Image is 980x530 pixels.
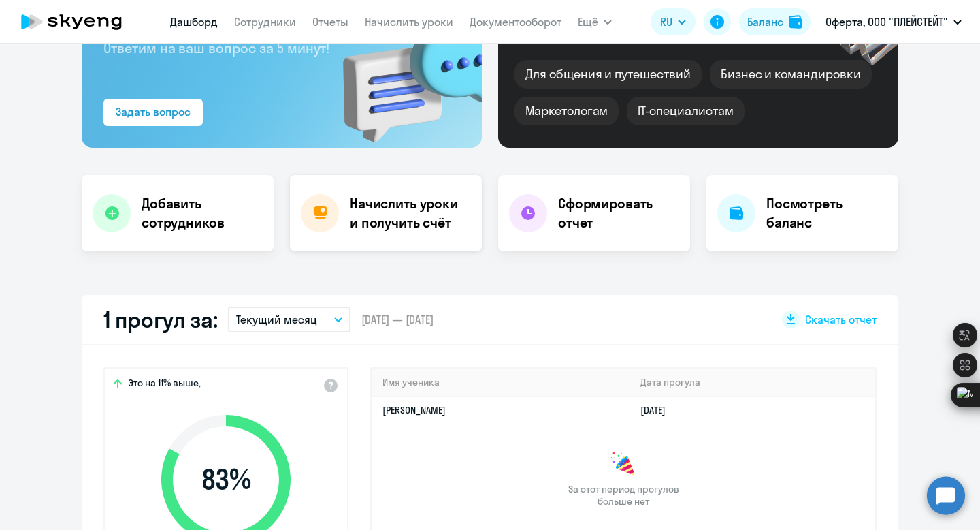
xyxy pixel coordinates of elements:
[142,194,263,232] h4: Добавить сотрудников
[651,8,696,35] button: RU
[640,404,676,416] a: [DATE]
[361,312,434,327] span: [DATE] — [DATE]
[116,104,191,120] div: Задать вопрос
[514,60,702,89] div: Для общения и путешествий
[372,369,630,396] th: Имя ученика
[766,194,887,232] h4: Посмотреть баланс
[558,194,679,232] h4: Сформировать отчет
[660,14,672,30] span: RU
[805,312,877,327] span: Скачать отчет
[103,306,217,333] h2: 1 прогул за:
[578,14,598,30] span: Ещё
[470,15,561,29] a: Документооборот
[566,483,681,508] span: За этот период прогулов больше нет
[365,15,453,29] a: Начислить уроки
[234,15,296,29] a: Сотрудники
[514,97,619,125] div: Маркетологам
[739,8,811,35] button: Балансbalance
[710,60,872,89] div: Бизнес и командировки
[228,307,350,332] button: Текущий месяц
[630,369,875,396] th: Дата прогула
[627,97,744,125] div: IT-специалистам
[312,15,348,29] a: Отчеты
[382,404,446,416] a: [PERSON_NAME]
[826,14,948,30] p: Оферта, ООО "ПЛЕЙСТЕЙТ"
[148,463,304,496] span: 83 %
[128,377,201,393] span: Это на 11% выше,
[747,14,783,30] div: Баланс
[819,5,968,38] button: Оферта, ООО "ПЛЕЙСТЕЙТ"
[789,15,802,29] img: balance
[170,15,218,29] a: Дашборд
[236,311,317,328] p: Текущий месяц
[610,450,637,478] img: congrats
[103,99,203,126] button: Задать вопрос
[350,194,468,232] h4: Начислить уроки и получить счёт
[578,8,612,35] button: Ещё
